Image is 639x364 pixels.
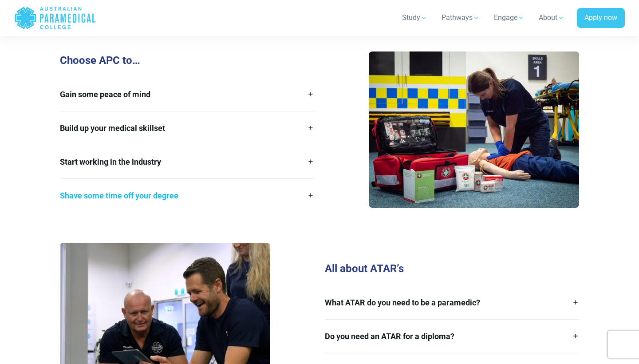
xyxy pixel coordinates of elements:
a: Study [397,5,433,30]
a: Apply now [577,8,625,28]
a: Gain some peace of mind [60,78,314,111]
a: Engage [489,5,530,30]
a: Start working in the industry [60,145,314,178]
a: Build up your medical skillset [60,111,314,145]
h3: All about ATAR’s [325,262,579,275]
a: Shave some time off your degree [60,179,314,212]
a: Do you need an ATAR for a diploma? [325,320,579,353]
a: What ATAR do you need to be a paramedic? [325,286,579,319]
h3: Choose APC to… [60,54,314,67]
a: Pathways [436,5,485,30]
a: Australian Paramedical College [14,4,96,32]
a: About [533,5,570,30]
